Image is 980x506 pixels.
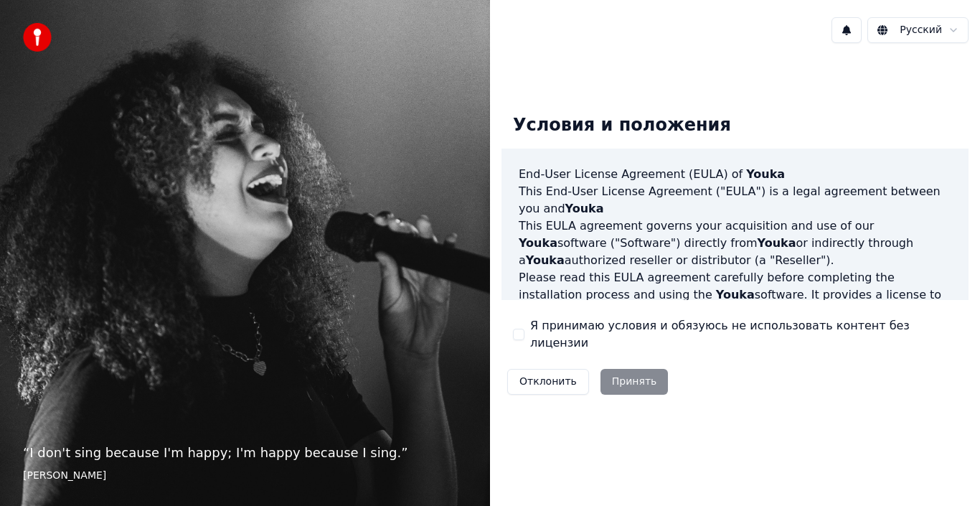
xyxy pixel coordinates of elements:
[758,236,796,250] span: Youka
[519,269,951,338] p: Please read this EULA agreement carefully before completing the installation process and using th...
[501,103,743,149] div: Условия и положения
[519,183,951,217] p: This End-User License Agreement ("EULA") is a legal agreement between you and
[23,469,467,483] footer: [PERSON_NAME]
[519,217,951,269] p: This EULA agreement governs your acquisition and use of our software ("Software") directly from o...
[530,317,957,352] label: Я принимаю условия и обязуюсь не использовать контент без лицензии
[565,202,604,215] span: Youka
[519,236,557,250] span: Youka
[746,167,785,181] span: Youka
[23,23,52,52] img: youka
[716,288,755,301] span: Youka
[507,369,589,395] button: Отклонить
[519,166,951,183] h3: End-User License Agreement (EULA) of
[526,253,565,267] span: Youka
[23,443,467,463] p: “ I don't sing because I'm happy; I'm happy because I sing. ”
